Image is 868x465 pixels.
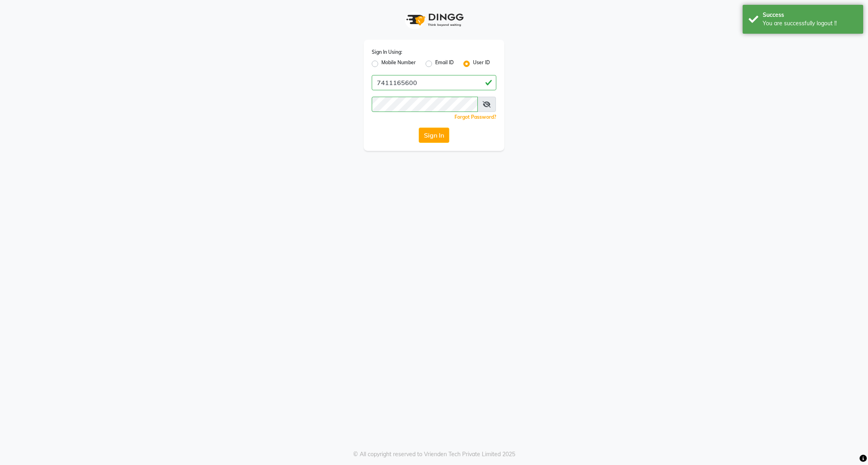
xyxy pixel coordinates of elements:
a: Forgot Password? [454,114,496,120]
button: Sign In [419,128,449,143]
div: You are successfully logout !! [763,19,857,28]
label: Mobile Number [381,59,416,69]
input: Username [372,75,496,90]
div: Success [763,11,857,19]
label: Sign In Using: [372,49,402,56]
label: User ID [473,59,490,69]
input: Username [372,97,478,112]
label: Email ID [435,59,454,69]
img: logo1.svg [402,8,466,32]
